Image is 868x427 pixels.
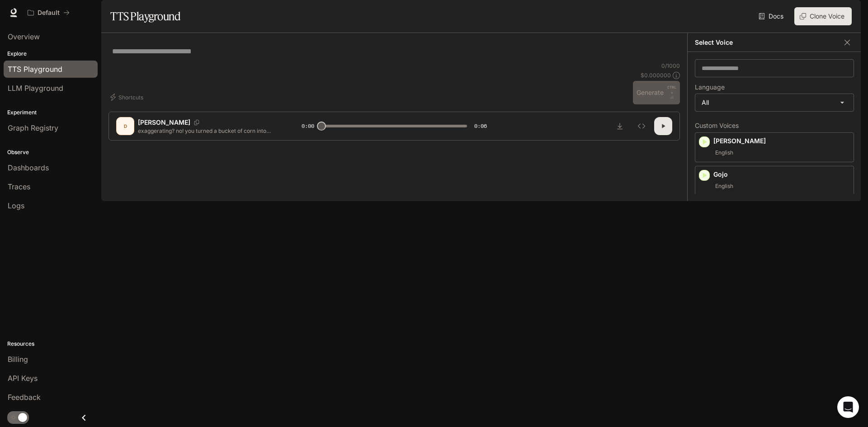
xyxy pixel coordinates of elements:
span: 0:00 [302,122,314,131]
h1: TTS Playground [110,7,180,25]
button: Copy Voice ID [190,120,203,125]
div: All [695,94,854,111]
p: exaggerating? no! you turned a bucket of corn into something obscene. i won’t go back with you! [138,127,280,135]
p: Language [695,84,725,90]
button: Inspect [632,117,651,135]
button: Clone Voice [794,7,852,25]
p: Gojo [713,170,850,179]
span: English [713,147,735,158]
p: Default [38,9,60,17]
div: D [118,119,132,133]
p: [PERSON_NAME] [138,118,190,127]
button: Download audio [611,117,629,135]
span: 0:06 [474,122,487,131]
button: Shortcuts [108,90,147,104]
p: $ 0.000000 [641,71,671,79]
button: All workspaces [24,4,74,22]
span: English [713,181,735,192]
p: [PERSON_NAME] [713,136,850,145]
p: Custom Voices [695,122,854,129]
a: Docs [757,7,787,25]
p: 0 / 1000 [661,62,680,70]
div: Open Intercom Messenger [837,396,859,418]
